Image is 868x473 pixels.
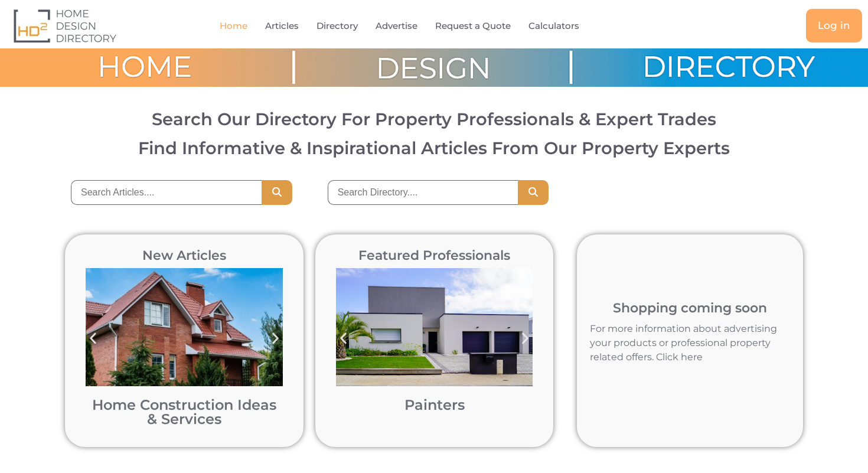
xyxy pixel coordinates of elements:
a: Log in [806,9,862,43]
button: Search [518,180,549,205]
a: Directory [316,12,358,40]
a: Articles [265,12,299,40]
h2: Featured Professionals [330,249,539,262]
button: Search [262,180,292,205]
input: Search Articles.... [71,180,262,205]
span: Log in [818,21,850,31]
h2: Search Our Directory For Property Professionals & Expert Trades [20,110,847,128]
div: Next [512,325,539,352]
a: Request a Quote [435,12,511,40]
a: Home Construction Ideas & Services [92,396,276,428]
div: Previous [80,325,106,352]
div: Previous [330,325,357,352]
p: For more information about advertising your products or professional property related offers. Cli... [590,322,790,364]
a: Painters [404,396,465,413]
h2: New Articles [80,249,289,262]
h2: Shopping coming soon [583,302,797,315]
input: Search Directory.... [328,180,518,205]
div: Next [262,325,289,352]
h3: Find Informative & Inspirational Articles From Our Property Experts [20,139,847,156]
nav: Menu [177,12,648,40]
a: Advertise [376,12,417,40]
a: Home [220,12,247,40]
a: Calculators [528,12,579,40]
